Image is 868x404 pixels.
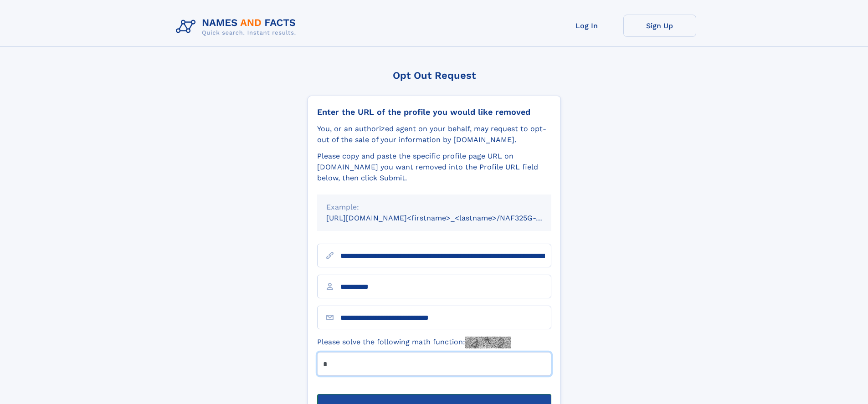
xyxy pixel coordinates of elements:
[317,123,551,145] div: You, or an authorized agent on your behalf, may request to opt-out of the sale of your informatio...
[550,15,623,37] a: Log In
[308,70,561,81] div: Opt Out Request
[317,151,551,184] div: Please copy and paste the specific profile page URL on [DOMAIN_NAME] you want removed into the Pr...
[317,107,551,117] div: Enter the URL of the profile you would like removed
[172,15,303,39] img: Logo Names and Facts
[623,15,696,37] a: Sign Up
[326,214,569,222] small: [URL][DOMAIN_NAME]<firstname>_<lastname>/NAF325G-xxxxxxxx
[326,202,542,213] div: Example:
[317,337,511,348] label: Please solve the following math function:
